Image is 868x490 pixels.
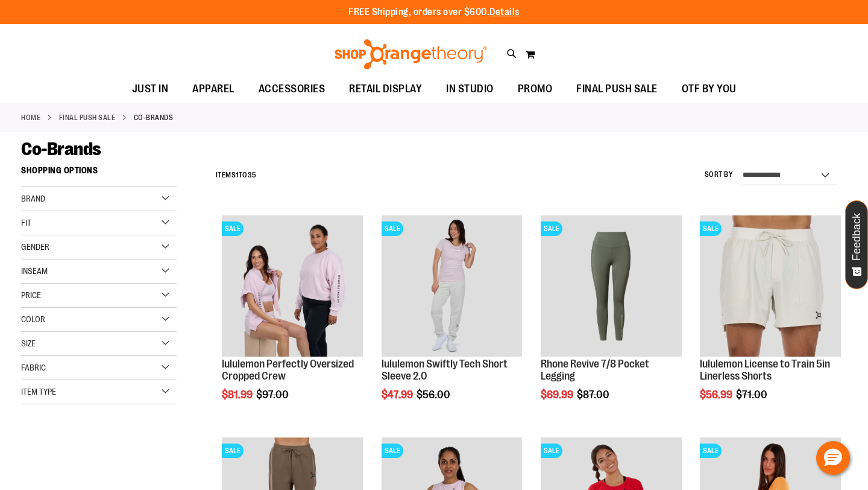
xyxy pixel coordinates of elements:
[382,215,523,357] img: lululemon Swiftly Tech Short Sleeve 2.0
[382,358,508,382] a: lululemon Swiftly Tech Short Sleeve 2.0
[541,215,682,357] img: Rhone Revive 7/8 Pocket Legging
[541,444,562,458] span: SALE
[376,209,529,431] div: product
[21,266,48,276] span: Inseam
[247,75,338,103] a: ACCESSORIES
[222,358,354,382] a: lululemon Perfectly Oversized Cropped Crew
[21,387,56,396] span: Item Type
[192,75,234,103] span: APPAREL
[564,75,670,103] a: FINAL PUSH SALE
[21,218,31,227] span: Fit
[382,444,403,458] span: SALE
[337,75,434,103] a: RETAIL DISPLAY
[21,339,36,348] span: Size
[222,444,244,458] span: SALE
[216,166,257,185] h2: Items to
[21,363,46,372] span: Fabric
[577,389,611,401] span: $87.00
[222,215,363,357] img: lululemon Perfectly Oversized Cropped Crew
[816,441,850,475] button: Hello, have a question? Let’s chat.
[694,209,847,431] div: product
[417,389,452,401] span: $56.00
[256,389,291,401] span: $97.00
[21,160,177,187] strong: Shopping Options
[682,75,737,103] span: OTF BY YOU
[21,314,45,324] span: Color
[382,215,523,358] a: lululemon Swiftly Tech Short Sleeve 2.0SALE
[348,5,520,19] p: FREE Shipping, orders over $600.
[132,75,169,103] span: JUST IN
[700,389,734,401] span: $56.99
[349,75,422,103] span: RETAIL DISPLAY
[21,194,45,203] span: Brand
[700,215,841,358] a: lululemon License to Train 5in Linerless ShortsSALE
[21,139,101,159] span: Co-Brands
[222,389,254,401] span: $81.99
[700,444,722,458] span: SALE
[134,112,174,123] strong: Co-Brands
[382,221,403,236] span: SALE
[670,75,749,103] a: OTF BY YOU
[21,242,49,252] span: Gender
[434,75,506,103] a: IN STUDIO
[541,221,562,236] span: SALE
[518,75,553,103] span: PROMO
[736,389,769,401] span: $71.00
[222,221,244,236] span: SALE
[700,221,722,236] span: SALE
[705,170,734,180] label: Sort By
[541,215,682,358] a: Rhone Revive 7/8 Pocket LeggingSALE
[222,215,363,358] a: lululemon Perfectly Oversized Cropped CrewSALE
[333,39,489,69] img: Shop Orangetheory
[236,171,239,179] span: 1
[21,290,41,300] span: Price
[541,358,649,382] a: Rhone Revive 7/8 Pocket Legging
[851,213,863,261] span: Feedback
[489,7,520,17] a: Details
[576,75,658,103] span: FINAL PUSH SALE
[700,358,830,382] a: lululemon License to Train 5in Linerless Shorts
[535,209,688,431] div: product
[248,171,257,179] span: 35
[446,75,494,103] span: IN STUDIO
[59,112,116,123] a: FINAL PUSH SALE
[180,75,247,103] a: APPAREL
[506,75,565,103] a: PROMO
[216,209,369,431] div: product
[120,75,181,103] a: JUST IN
[541,389,575,401] span: $69.99
[259,75,325,103] span: ACCESSORIES
[382,389,415,401] span: $47.99
[21,112,40,123] a: Home
[700,215,841,357] img: lululemon License to Train 5in Linerless Shorts
[845,200,868,289] button: Feedback - Show survey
